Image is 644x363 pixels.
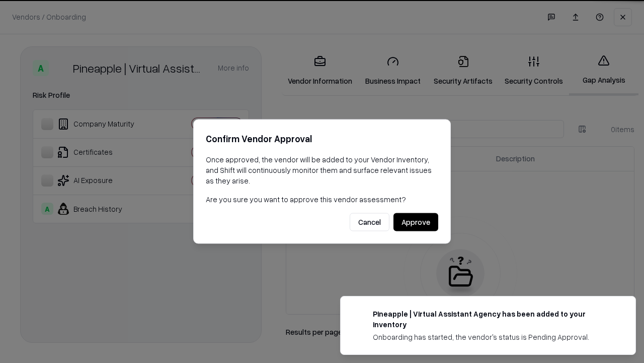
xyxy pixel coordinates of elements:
img: trypineapple.com [353,309,365,321]
div: Pineapple | Virtual Assistant Agency has been added to your inventory [373,309,611,330]
button: Approve [393,213,438,231]
p: Once approved, the vendor will be added to your Vendor Inventory, and Shift will continuously mon... [206,154,438,186]
div: Onboarding has started, the vendor's status is Pending Approval. [373,332,611,342]
button: Cancel [350,213,389,231]
p: Are you sure you want to approve this vendor assessment? [206,194,438,205]
h2: Confirm Vendor Approval [206,132,438,146]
